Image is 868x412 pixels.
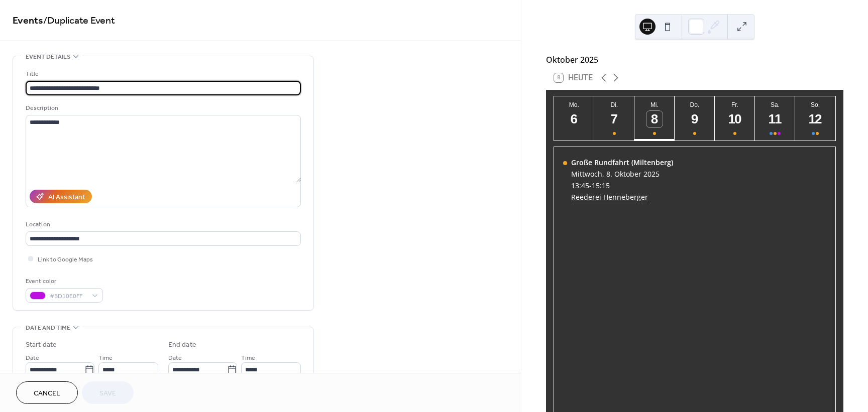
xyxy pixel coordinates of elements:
span: #BD10E0FF [50,291,87,302]
div: Event color [26,276,101,287]
div: 8 [646,111,663,127]
div: Fr. [718,101,752,108]
span: - [589,181,592,190]
span: Time [241,353,255,363]
button: AI Assistant [30,190,92,203]
button: So.12 [795,96,835,141]
button: Mi.8 [634,96,675,141]
div: So. [798,101,832,108]
div: 9 [687,111,703,127]
div: Do. [678,101,712,108]
span: Event details [26,52,70,62]
span: Link to Google Maps [38,254,93,265]
span: / Duplicate Event [43,11,115,31]
button: Sa.11 [755,96,795,141]
div: Große Rundfahrt (Miltenberg) [571,158,673,167]
div: Location [26,219,299,230]
div: Mo. [557,101,591,108]
span: Time [98,353,113,363]
div: End date [168,340,196,350]
span: 13:45 [571,181,589,190]
span: Date and time [26,323,70,333]
span: 15:15 [592,181,610,190]
a: Events [13,11,43,31]
div: Description [26,103,299,113]
span: Date [168,353,182,363]
div: 7 [606,111,623,127]
button: Cancel [16,381,78,404]
button: Mo.6 [554,96,594,141]
div: Oktober 2025 [546,54,843,66]
div: 10 [727,111,743,127]
div: Start date [26,340,57,350]
span: Cancel [34,388,60,399]
div: Mi. [637,101,672,108]
div: Title [26,69,299,79]
div: AI Assistant [48,192,85,203]
div: 12 [807,111,824,127]
span: Date [26,353,39,363]
div: 11 [767,111,784,127]
button: Di.7 [594,96,634,141]
a: Reederei Henneberger [571,192,673,202]
button: Do.9 [675,96,715,141]
div: 6 [566,111,583,127]
div: Mittwoch, 8. Oktober 2025 [571,169,673,179]
button: Fr.10 [715,96,755,141]
div: Sa. [758,101,792,108]
div: Di. [597,101,631,108]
